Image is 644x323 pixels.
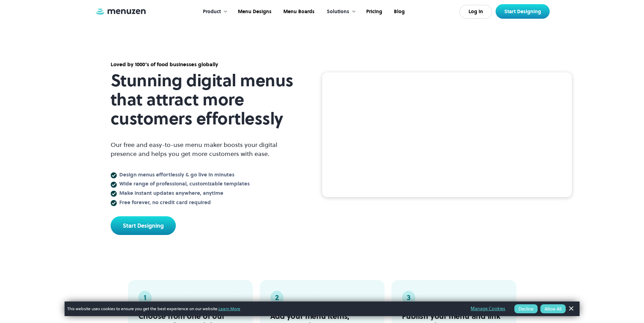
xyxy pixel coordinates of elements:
a: Pricing [360,1,387,23]
a: Menu Boards [277,1,320,23]
div: Solutions [327,8,349,16]
a: Start Designing [496,4,550,19]
a: Manage Cookies [471,305,505,313]
strong: Design menus effortlessly & go live in minutes [119,171,234,178]
p: Our free and easy-to-use menu maker boosts your digital presence and helps you get more customers... [111,140,301,158]
div: Product [196,1,231,23]
a: Dismiss Banner [566,304,576,314]
div: Solutions [320,1,360,23]
div: Product [203,8,221,16]
a: Log In [460,5,492,19]
strong: Make instant updates anywhere, anytime [119,189,223,197]
span: This website uses cookies to ensure you get the best experience on our website. [67,306,461,312]
a: Blog [387,1,410,23]
a: Start Designing [111,216,176,235]
a: Menu Designs [231,1,277,23]
button: Decline [514,304,538,313]
strong: Free forever, no credit card required [119,199,211,206]
a: Learn More [218,306,240,312]
h1: Stunning digital menus that attract more customers effortlessly [111,71,301,129]
strong: Wide range of professional, customizable templates [119,180,250,187]
div: Loved by 1000's of food businesses globally [111,61,301,68]
button: Allow All [540,304,566,313]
